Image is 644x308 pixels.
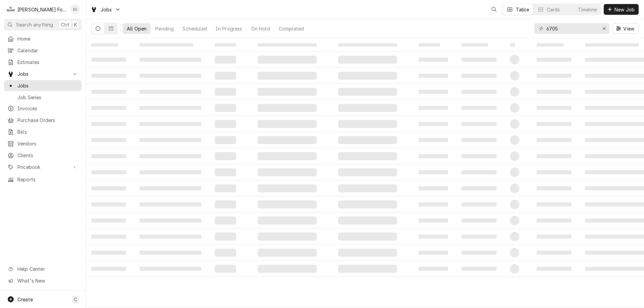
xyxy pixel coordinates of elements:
span: ‌ [338,120,397,128]
span: ‌ [510,103,519,113]
span: ‌ [91,106,126,110]
span: ‌ [510,168,519,177]
span: ‌ [258,200,317,208]
span: Purchase Orders [17,117,78,124]
span: ‌ [419,122,448,126]
button: View [612,23,639,34]
span: ‌ [537,251,572,255]
span: ‌ [510,248,519,257]
span: Search anything [16,21,53,28]
span: ‌ [91,267,126,271]
button: Open search [489,4,499,15]
span: ‌ [140,186,201,190]
button: Erase input [599,23,609,34]
span: Ctrl [61,21,69,28]
span: ‌ [215,43,236,47]
span: ‌ [140,90,201,94]
span: Home [17,35,78,42]
div: M [6,5,15,14]
span: ‌ [140,202,201,206]
span: ‌ [338,168,397,176]
span: ‌ [537,186,572,190]
span: ‌ [338,56,397,64]
span: ‌ [215,217,236,225]
span: ‌ [140,219,201,223]
a: Reports [4,174,82,185]
span: ‌ [215,88,236,96]
span: ‌ [338,72,397,80]
span: ‌ [140,267,201,271]
span: Jobs [17,70,68,77]
a: Go to Jobs [88,4,123,15]
span: ‌ [258,184,317,192]
div: On Hold [251,25,270,32]
span: ‌ [140,154,201,158]
span: ‌ [258,265,317,273]
span: ‌ [258,56,317,64]
a: Bills [4,126,82,137]
span: ‌ [537,106,572,110]
span: Reports [17,176,78,183]
span: ‌ [537,170,572,174]
span: ‌ [462,235,496,239]
table: All Open Jobs List Loading [86,38,644,308]
span: ‌ [215,233,236,241]
a: Calendar [4,45,82,56]
span: ‌ [215,200,236,208]
span: ‌ [510,87,519,97]
span: ‌ [510,216,519,225]
span: ‌ [140,170,201,174]
a: Invoices [4,103,82,114]
span: ‌ [338,184,397,192]
span: ‌ [140,122,201,126]
span: ‌ [258,72,317,80]
span: ‌ [215,56,236,64]
span: ‌ [462,90,496,94]
span: ‌ [419,58,448,62]
span: ‌ [215,168,236,176]
span: ‌ [215,265,236,273]
span: ‌ [537,138,572,142]
a: Go to Help Center [4,263,82,274]
span: ‌ [537,235,572,239]
span: ‌ [462,170,496,174]
span: ‌ [140,138,201,142]
span: ‌ [91,202,126,206]
span: ‌ [91,170,126,174]
a: Vendors [4,138,82,149]
span: ‌ [419,154,448,158]
span: Invoices [17,105,78,112]
span: ‌ [510,184,519,193]
span: ‌ [510,135,519,145]
span: ‌ [140,74,201,78]
span: ‌ [419,106,448,110]
a: Job Series [4,92,82,103]
span: ‌ [338,200,397,208]
span: Help Center [17,265,77,272]
span: ‌ [510,55,519,64]
span: ‌ [462,138,496,142]
span: Bills [17,128,78,135]
span: ‌ [91,138,126,142]
span: ‌ [91,74,126,78]
div: Marshall Food Equipment Service's Avatar [6,5,15,14]
span: ‌ [537,202,572,206]
span: ‌ [91,58,126,62]
a: Go to Jobs [4,68,82,79]
span: ‌ [258,233,317,241]
span: ‌ [585,43,639,47]
span: ‌ [462,202,496,206]
span: Clients [17,152,78,159]
span: ‌ [140,251,201,255]
div: Table [516,6,529,13]
div: In Progress [216,25,243,32]
button: New Job [604,4,639,15]
span: ‌ [140,43,193,47]
span: ‌ [462,106,496,110]
span: ‌ [258,249,317,257]
span: ‌ [419,90,448,94]
span: ‌ [215,136,236,144]
span: ‌ [537,74,572,78]
span: ‌ [258,168,317,176]
div: Timeline [578,6,597,13]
